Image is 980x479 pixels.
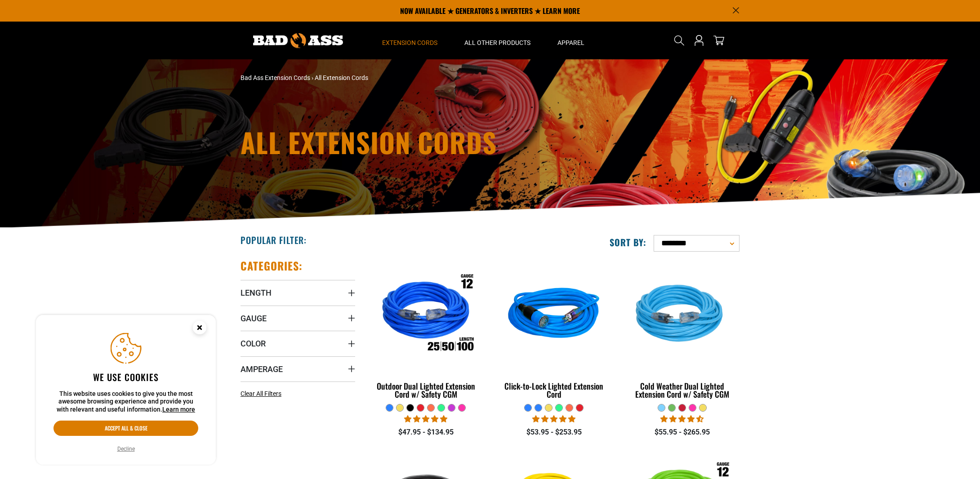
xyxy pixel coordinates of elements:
div: Outdoor Dual Lighted Extension Cord w/ Safety CGM [369,382,483,398]
a: Clear All Filters [241,389,285,399]
span: All Extension Cords [315,74,368,81]
summary: Color [241,331,355,356]
span: 4.62 stars [660,415,704,423]
label: Sort by: [610,236,646,248]
div: $55.95 - $265.95 [625,427,739,438]
a: Bad Ass Extension Cords [241,74,310,81]
h2: We use cookies [53,371,198,383]
a: blue Click-to-Lock Lighted Extension Cord [497,259,611,404]
a: Light Blue Cold Weather Dual Lighted Extension Cord w/ Safety CGM [625,259,739,404]
nav: breadcrumbs [241,73,569,83]
summary: Extension Cords [369,22,451,59]
span: Amperage [241,364,283,374]
summary: All Other Products [451,22,544,59]
summary: Length [241,280,355,305]
summary: Gauge [241,306,355,331]
span: Extension Cords [382,39,437,47]
span: 4.87 stars [532,415,575,423]
span: Length [241,288,272,298]
div: $47.95 - $134.95 [369,427,483,438]
p: This website uses cookies to give you the most awesome browsing experience and provide you with r... [53,390,198,414]
img: Bad Ass Extension Cords [253,33,343,48]
summary: Apparel [544,22,598,59]
span: 4.81 stars [404,415,447,423]
button: Accept all & close [53,421,198,436]
span: › [312,74,313,81]
a: Learn more [162,406,195,413]
aside: Cookie Consent [36,315,216,465]
img: Light Blue [625,263,739,367]
summary: Amperage [241,356,355,381]
div: $53.95 - $253.95 [497,427,611,438]
summary: Search [672,33,686,48]
div: Cold Weather Dual Lighted Extension Cord w/ Safety CGM [625,382,739,398]
span: Clear All Filters [241,390,281,397]
img: blue [497,263,610,367]
span: Gauge [241,313,267,324]
h2: Popular Filter: [241,234,307,246]
button: Decline [115,444,138,453]
span: Apparel [557,39,584,47]
span: Color [241,338,266,349]
span: All Other Products [464,39,530,47]
a: Outdoor Dual Lighted Extension Cord w/ Safety CGM Outdoor Dual Lighted Extension Cord w/ Safety CGM [369,259,483,404]
img: Outdoor Dual Lighted Extension Cord w/ Safety CGM [370,263,483,367]
div: Click-to-Lock Lighted Extension Cord [497,382,611,398]
h2: Categories: [241,259,303,273]
h1: All Extension Cords [241,129,569,155]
